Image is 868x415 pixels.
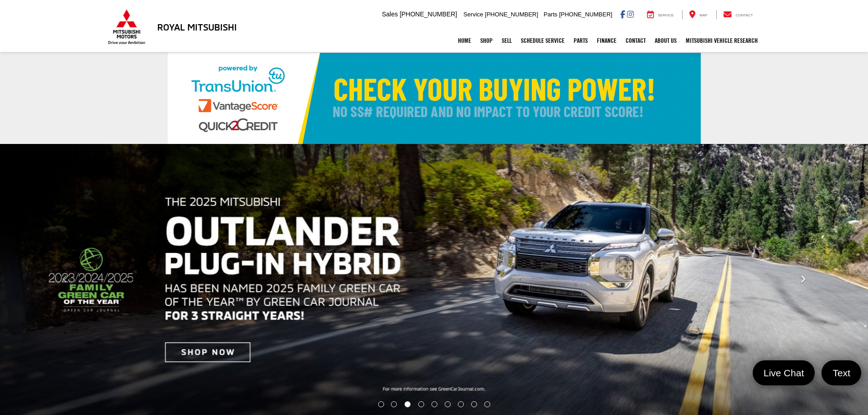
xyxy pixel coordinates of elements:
[621,29,650,52] a: Contact
[592,29,621,52] a: Finance
[559,11,612,18] span: [PHONE_NUMBER]
[516,29,569,52] a: Schedule Service: Opens in a new tab
[682,10,714,19] a: Map
[382,10,398,18] span: Sales
[738,162,868,397] button: Click to view next picture.
[471,401,477,407] li: Go to slide number 8.
[735,13,753,17] span: Contact
[445,401,451,407] li: Go to slide number 6.
[391,401,397,407] li: Go to slide number 2.
[716,10,760,19] a: Contact
[497,29,516,52] a: Sell
[476,29,497,52] a: Shop
[431,401,437,407] li: Go to slide number 5.
[544,11,557,18] span: Parts
[400,10,457,18] span: [PHONE_NUMBER]
[759,367,809,379] span: Live Chat
[485,11,538,18] span: [PHONE_NUMBER]
[157,22,237,32] h3: Royal Mitsubishi
[484,401,490,407] li: Go to slide number 9.
[405,401,411,407] li: Go to slide number 3.
[658,13,674,17] span: Service
[106,9,147,45] img: Mitsubishi
[699,13,707,17] span: Map
[828,367,855,379] span: Text
[463,11,483,18] span: Service
[569,29,592,52] a: Parts: Opens in a new tab
[458,401,464,407] li: Go to slide number 7.
[681,29,762,52] a: Mitsubishi Vehicle Research
[640,10,681,19] a: Service
[453,29,476,52] a: Home
[822,360,861,385] a: Text
[418,401,424,407] li: Go to slide number 4.
[378,401,384,407] li: Go to slide number 1.
[627,10,634,18] a: Instagram: Click to visit our Instagram page
[620,10,625,18] a: Facebook: Click to visit our Facebook page
[168,53,701,144] img: Check Your Buying Power
[753,360,815,385] a: Live Chat
[650,29,681,52] a: About Us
